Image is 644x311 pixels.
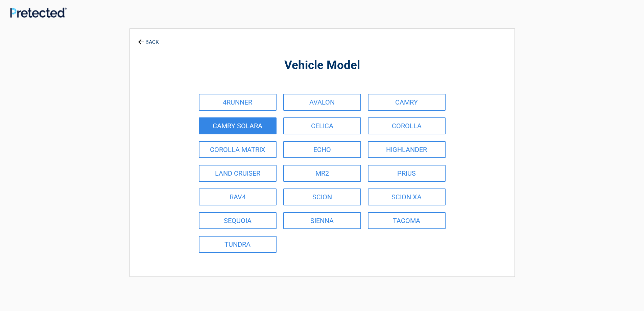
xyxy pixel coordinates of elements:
[283,141,361,158] a: ECHO
[368,141,446,158] a: HIGHLANDER
[283,188,361,205] a: SCION
[10,7,67,18] img: Main Logo
[199,141,277,158] a: COROLLA MATRIX
[368,117,446,134] a: COROLLA
[199,212,277,229] a: SEQUOIA
[199,117,277,134] a: CAMRY SOLARA
[167,58,477,73] h2: Vehicle Model
[283,94,361,111] a: AVALON
[199,188,277,205] a: RAV4
[368,188,446,205] a: SCION XA
[283,212,361,229] a: SIENNA
[368,212,446,229] a: TACOMA
[368,165,446,182] a: PRIUS
[199,165,277,182] a: LAND CRUISER
[199,94,277,111] a: 4RUNNER
[368,94,446,111] a: CAMRY
[283,165,361,182] a: MR2
[137,33,160,45] a: BACK
[199,236,277,253] a: TUNDRA
[283,117,361,134] a: CELICA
